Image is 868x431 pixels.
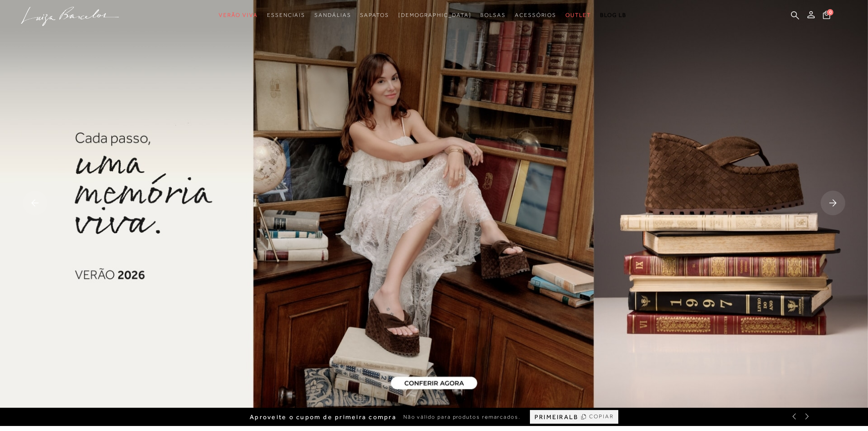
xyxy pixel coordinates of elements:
[827,9,833,16] span: 0
[403,413,521,421] span: Não válido para produtos remarcados.
[360,7,389,24] a: noSubCategoriesText
[515,7,556,24] a: noSubCategoriesText
[480,7,506,24] a: noSubCategoriesText
[267,7,305,24] a: noSubCategoriesText
[600,12,627,18] span: BLOG LB
[820,10,833,22] button: 0
[534,413,578,421] span: PRIMEIRALB
[360,12,389,18] span: Sapatos
[398,7,472,24] a: noSubCategoriesText
[314,12,351,18] span: Sandálias
[565,12,591,18] span: Outlet
[398,12,472,18] span: [DEMOGRAPHIC_DATA]
[219,7,258,24] a: noSubCategoriesText
[314,7,351,24] a: noSubCategoriesText
[600,7,627,24] a: BLOG LB
[250,413,396,421] span: Aproveite o cupom de primeira compra
[267,12,305,18] span: Essenciais
[219,12,258,18] span: Verão Viva
[589,412,614,421] span: COPIAR
[480,12,506,18] span: Bolsas
[515,12,556,18] span: Acessórios
[565,7,591,24] a: noSubCategoriesText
